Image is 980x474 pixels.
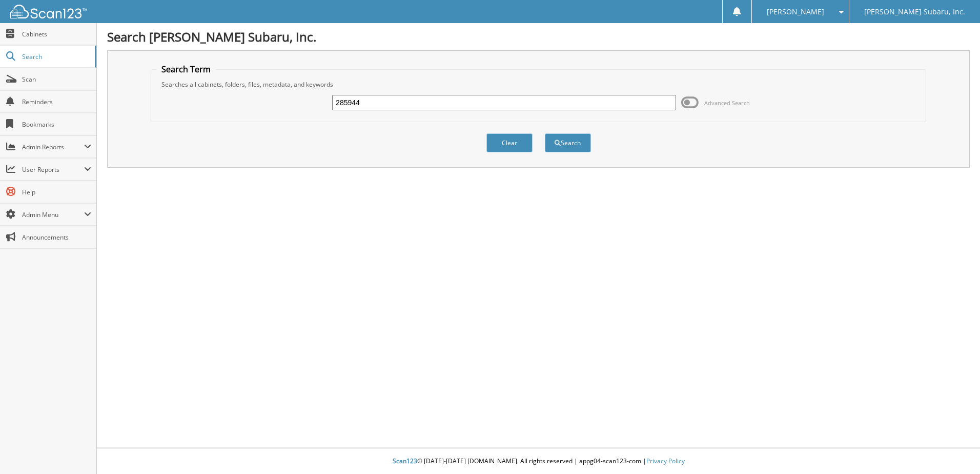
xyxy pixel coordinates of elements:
span: Bookmarks [22,120,91,129]
span: Scan [22,75,91,84]
button: Clear [486,133,533,152]
span: Advanced Search [704,99,750,107]
span: [PERSON_NAME] Subaru, Inc. [864,9,965,15]
span: Search [22,52,90,61]
img: scan123-logo-white.svg [10,5,87,18]
span: Scan123 [393,457,417,465]
iframe: Chat Widget [929,425,980,474]
legend: Search Term [156,64,216,75]
span: [PERSON_NAME] [767,9,824,15]
h1: Search [PERSON_NAME] Subaru, Inc. [107,28,970,45]
div: Searches all cabinets, folders, files, metadata, and keywords [156,80,921,89]
span: Reminders [22,97,91,106]
span: Help [22,188,91,196]
span: Admin Reports [22,143,84,151]
a: Privacy Policy [646,457,685,465]
span: Admin Menu [22,210,84,219]
span: User Reports [22,165,84,174]
div: © [DATE]-[DATE] [DOMAIN_NAME]. All rights reserved | appg04-scan123-com | [97,449,980,474]
span: Cabinets [22,30,91,38]
button: Search [545,133,591,152]
span: Announcements [22,233,91,242]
